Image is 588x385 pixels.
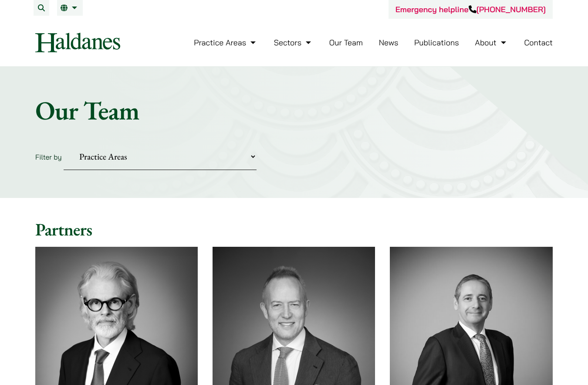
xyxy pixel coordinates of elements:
[35,33,120,52] img: Logo of Haldanes
[274,37,313,48] a: Sectors
[35,153,62,161] label: Filter by
[524,37,553,48] a: Contact
[395,4,546,14] a: Emergency helpline[PHONE_NUMBER]
[61,4,79,11] a: EN
[475,37,508,48] a: About
[35,95,553,126] h1: Our Team
[194,37,258,48] a: Practice Areas
[379,37,399,48] a: News
[329,37,363,48] a: Our Team
[35,219,553,240] h2: Partners
[414,37,459,48] a: Publications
